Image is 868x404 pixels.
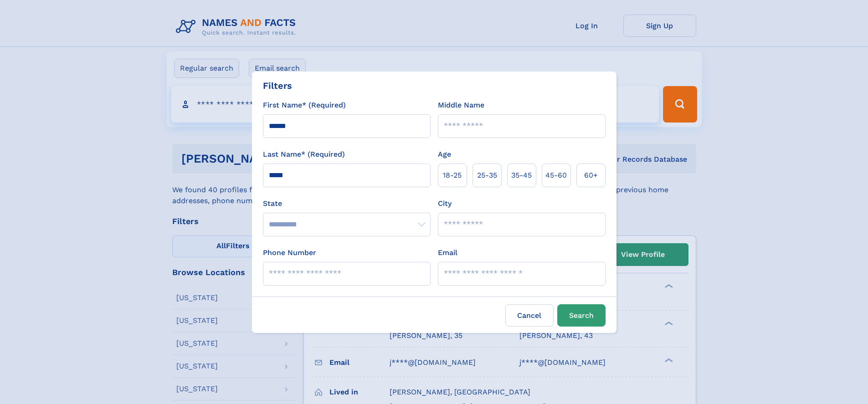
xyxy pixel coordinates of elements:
span: 35‑45 [511,170,532,181]
label: State [263,198,431,209]
label: City [438,198,452,209]
label: Phone Number [263,247,316,258]
button: Search [557,304,606,327]
span: 45‑60 [545,170,567,181]
label: Email [438,247,457,258]
label: First Name* (Required) [263,100,346,111]
div: Filters [263,79,292,92]
span: 60+ [584,170,598,181]
label: Last Name* (Required) [263,149,345,160]
span: 25‑35 [477,170,497,181]
label: Age [438,149,451,160]
label: Middle Name [438,100,484,111]
label: Cancel [505,304,554,327]
span: 18‑25 [443,170,462,181]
